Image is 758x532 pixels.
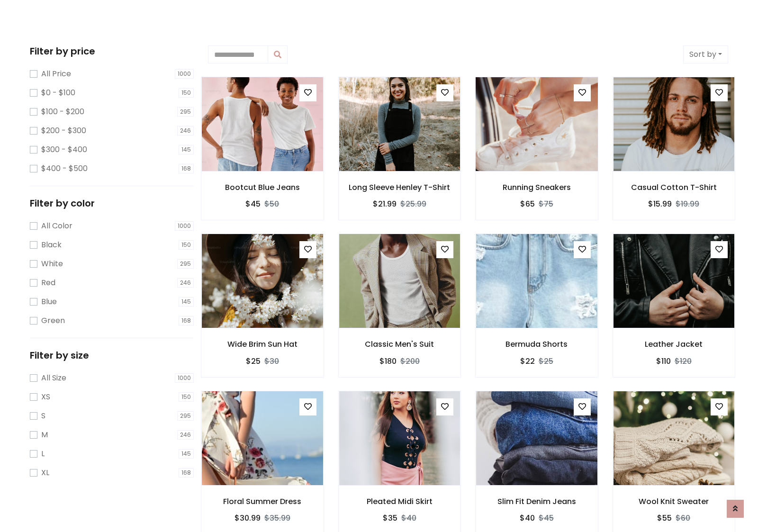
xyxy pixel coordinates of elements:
[41,163,88,174] label: $400 - $500
[30,45,194,57] h5: Filter by price
[41,429,48,441] label: M
[476,340,598,349] h6: Bermuda Shorts
[373,199,397,208] h6: $21.99
[179,240,194,250] span: 150
[383,514,397,523] h6: $35
[401,513,416,523] del: $40
[245,199,261,208] h6: $45
[175,373,194,383] span: 1000
[264,356,279,367] del: $30
[683,45,728,63] button: Sort by
[175,221,194,231] span: 1000
[41,372,66,384] label: All Size
[41,296,57,307] label: Blue
[41,277,55,289] label: Red
[41,87,75,99] label: $0 - $100
[179,468,194,478] span: 168
[177,107,194,117] span: 295
[235,514,261,523] h6: $30.99
[179,145,194,154] span: 145
[41,68,71,80] label: All Price
[177,411,194,421] span: 295
[41,410,45,422] label: S
[41,125,86,136] label: $200 - $300
[520,514,535,523] h6: $40
[676,513,690,523] del: $60
[41,106,84,117] label: $100 - $200
[656,357,671,366] h6: $110
[41,448,45,460] label: L
[179,316,194,325] span: 168
[339,340,461,349] h6: Classic Men's Suit
[179,392,194,402] span: 150
[179,88,194,98] span: 150
[175,69,194,79] span: 1000
[264,513,290,523] del: $35.99
[177,430,194,440] span: 246
[41,391,50,403] label: XS
[30,198,194,209] h5: Filter by color
[613,497,735,506] h6: Wool Knit Sweater
[179,164,194,173] span: 168
[246,357,261,366] h6: $25
[201,497,324,506] h6: Floral Summer Dress
[648,199,672,208] h6: $15.99
[400,198,426,209] del: $25.99
[613,340,735,349] h6: Leather Jacket
[41,467,49,478] label: XL
[41,239,62,251] label: Black
[30,350,194,361] h5: Filter by size
[177,259,194,269] span: 295
[177,278,194,288] span: 246
[613,183,735,192] h6: Casual Cotton T-Shirt
[539,198,553,209] del: $75
[41,144,87,155] label: $300 - $400
[379,357,397,366] h6: $180
[676,198,699,209] del: $19.99
[657,514,672,523] h6: $55
[41,258,63,270] label: White
[539,513,554,523] del: $45
[41,220,72,232] label: All Color
[675,356,692,367] del: $120
[177,126,194,135] span: 246
[179,297,194,307] span: 145
[339,497,461,506] h6: Pleated Midi Skirt
[520,357,535,366] h6: $22
[201,183,324,192] h6: Bootcut Blue Jeans
[179,449,194,459] span: 145
[41,315,65,326] label: Green
[201,340,324,349] h6: Wide Brim Sun Hat
[520,199,535,208] h6: $65
[539,356,553,367] del: $25
[476,183,598,192] h6: Running Sneakers
[339,183,461,192] h6: Long Sleeve Henley T-Shirt
[476,497,598,506] h6: Slim Fit Denim Jeans
[400,356,420,367] del: $200
[264,198,279,209] del: $50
